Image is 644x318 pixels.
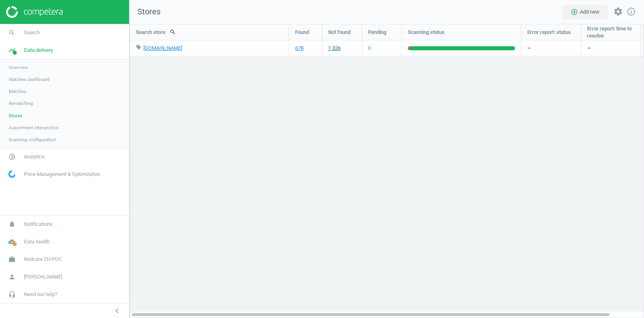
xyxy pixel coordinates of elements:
[587,45,591,52] span: —
[9,76,50,83] span: Matches dashboard
[571,8,578,16] i: add_circle_outline
[408,29,444,36] span: Scanning status
[4,234,20,249] i: cloud_done
[24,238,50,245] span: Data health
[626,7,636,17] a: info_outline
[9,113,22,119] span: Stores
[328,45,341,52] a: 1 326
[24,153,45,160] span: Analytics
[24,47,53,54] span: Data delivery
[8,170,16,178] img: wGWNvw8QSZomAAAAABJRU5ErkJggg==
[610,3,626,20] button: settings
[295,45,303,52] a: 678
[527,29,571,36] span: Error report: status
[130,24,289,40] div: Search store
[613,7,623,16] i: settings
[24,29,40,36] span: Search
[626,7,636,16] i: info_outline
[9,100,33,107] span: Rematching
[143,45,182,51] a: [DOMAIN_NAME]
[129,6,161,18] span: Stores
[9,64,28,71] span: Overview
[4,43,20,58] i: timeline
[4,287,20,302] i: headset_mic
[368,29,386,36] span: Pending
[521,40,581,56] div: —
[9,136,56,143] span: Scanning configuration
[136,44,141,50] i: local_offer
[328,29,350,36] span: Not found
[24,221,53,228] span: Notifications
[112,306,122,316] i: chevron_left
[4,25,20,40] i: search
[24,291,57,298] span: Need our help?
[295,29,309,36] span: Found
[4,269,20,284] i: person
[9,124,59,131] span: Assortment intersection
[165,25,180,39] button: search
[4,217,20,232] i: notifications
[4,252,20,267] i: work
[24,273,62,280] span: [PERSON_NAME]
[4,149,20,164] i: pie_chart_outlined
[24,171,100,178] span: Price Management & Optimization
[9,88,26,95] span: Matches
[24,256,62,263] span: Redcare CH POC
[107,306,127,316] button: chevron_left
[6,6,63,18] img: ajHJNr6hYgQAAAAASUVORK5CYII=
[562,5,608,19] button: add_circle_outlineAdd new
[587,25,634,40] span: Error report: time to resolve
[368,45,371,52] span: 0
